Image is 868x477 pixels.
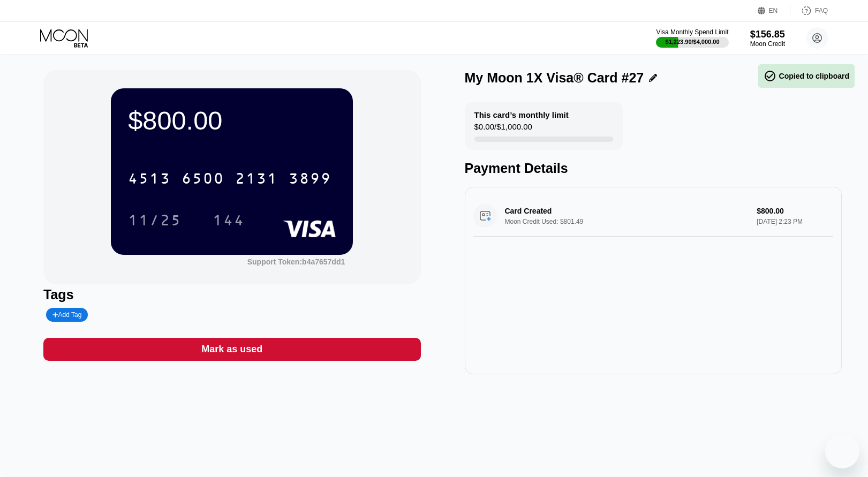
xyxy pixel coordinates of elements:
[43,338,420,361] div: Mark as used
[825,434,859,468] iframe: Button to launch messaging window
[474,110,569,119] div: This card’s monthly limit
[656,28,728,48] div: Visa Monthly Spend Limit$1,223.90/$4,000.00
[764,70,849,82] div: Copied to clipboard
[750,40,785,48] div: Moon Credit
[790,5,828,16] div: FAQ
[758,5,790,16] div: EN
[764,70,776,82] span: 
[52,311,81,319] div: Add Tag
[205,207,253,233] div: 144
[182,171,224,188] div: 6500
[289,171,331,188] div: 3899
[46,308,88,322] div: Add Tag
[128,105,336,135] div: $800.00
[128,213,182,230] div: 11/25
[213,213,245,230] div: 144
[465,161,842,176] div: Payment Details
[43,287,420,302] div: Tags
[815,7,828,14] div: FAQ
[122,165,338,192] div: 4513650021313899
[235,171,278,188] div: 2131
[656,28,728,36] div: Visa Monthly Spend Limit
[128,171,171,188] div: 4513
[247,258,345,266] div: Support Token: b4a7657dd1
[750,29,785,48] div: $156.85Moon Credit
[465,70,644,86] div: My Moon 1X Visa® Card #27
[120,207,190,233] div: 11/25
[666,39,720,45] div: $1,223.90 / $4,000.00
[247,258,345,266] div: Support Token:b4a7657dd1
[474,122,532,137] div: $0.00 / $1,000.00
[750,29,785,40] div: $156.85
[201,343,262,355] div: Mark as used
[769,7,778,14] div: EN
